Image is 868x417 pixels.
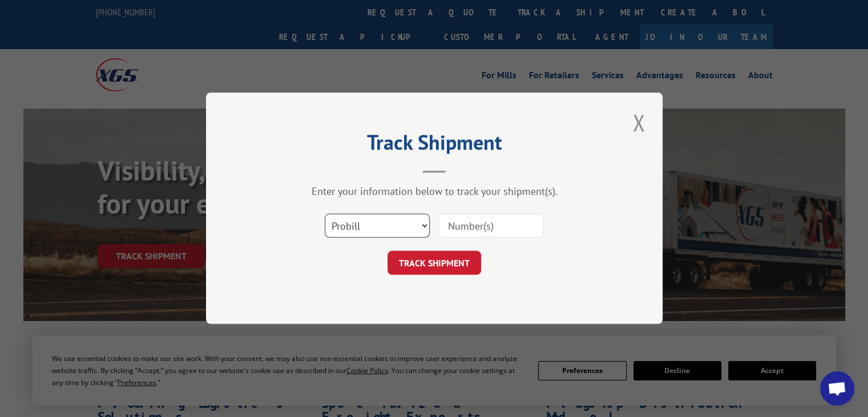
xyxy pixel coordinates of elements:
[438,214,543,238] input: Number(s)
[820,371,854,406] a: Open chat
[263,134,605,156] h2: Track Shipment
[629,107,648,138] button: Close modal
[263,185,605,198] div: Enter your information below to track your shipment(s).
[387,251,481,275] button: TRACK SHIPMENT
